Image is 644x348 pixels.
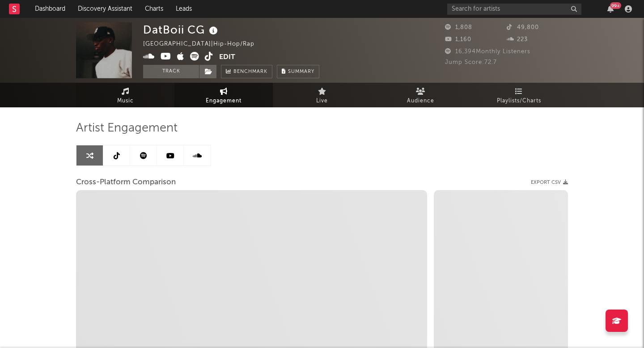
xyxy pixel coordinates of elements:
a: Audience [371,83,470,107]
span: Audience [407,96,434,106]
a: Playlists/Charts [470,83,568,107]
span: Playlists/Charts [497,96,541,106]
span: Artist Engagement [76,123,178,134]
span: Jump Score: 72.7 [445,59,497,65]
div: [GEOGRAPHIC_DATA] | Hip-Hop/Rap [143,39,265,50]
button: Track [143,65,199,78]
span: Cross-Platform Comparison [76,177,176,188]
a: Engagement [174,83,273,107]
button: Summary [277,65,319,78]
span: Summary [288,69,314,74]
div: 99 + [610,2,621,9]
div: DatBoii CG [143,22,220,37]
button: 99+ [607,5,614,13]
a: Live [273,83,371,107]
button: Export CSV [531,180,568,185]
a: Music [76,83,174,107]
span: Engagement [206,96,241,106]
button: Edit [219,52,235,63]
span: Live [316,96,328,106]
span: 1,160 [445,37,471,42]
input: Search for artists [447,4,581,15]
span: 223 [507,37,528,42]
a: Benchmark [221,65,272,78]
span: 1,808 [445,25,472,30]
span: 16,394 Monthly Listeners [445,49,530,55]
span: Benchmark [233,67,267,77]
span: 49,800 [507,25,539,30]
span: Music [117,96,134,106]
